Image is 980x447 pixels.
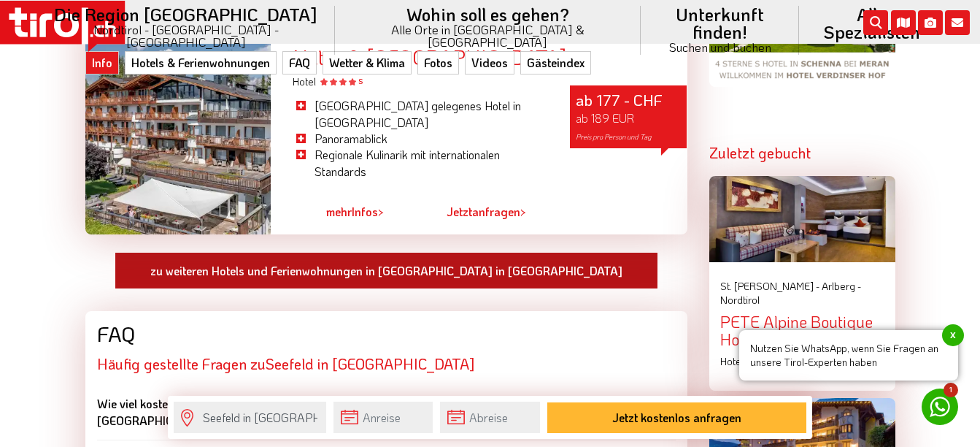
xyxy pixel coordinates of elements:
[720,354,884,369] div: Hotel
[358,76,363,86] sup: S
[326,195,384,229] a: mehrInfos>
[440,402,539,433] input: Abreise
[333,402,433,433] input: Anreise
[720,279,884,369] a: St. [PERSON_NAME] - Arlberg - Nordtirol PETE Alpine Boutique Hotel Hotel
[944,383,958,397] span: 1
[54,23,317,48] small: Nordtirol - [GEOGRAPHIC_DATA] - [GEOGRAPHIC_DATA]
[891,10,916,35] i: Karte öffnen
[97,323,676,345] div: FAQ
[720,279,819,293] span: St. [PERSON_NAME] -
[97,396,577,427] b: Wie viel kostet durchschnittlich eine Übernachtung in einem Hotel in [GEOGRAPHIC_DATA] in [GEOGRA...
[942,324,964,346] span: x
[115,252,658,290] a: zu weiteren Hotels und Ferienwohnungen in [GEOGRAPHIC_DATA] in [GEOGRAPHIC_DATA]
[576,110,634,126] span: ab 189 EUR
[822,279,861,293] span: Arlberg -
[326,204,352,219] span: mehr
[709,143,811,162] strong: Zuletzt gebucht
[293,98,548,131] li: [GEOGRAPHIC_DATA] gelegenes Hotel in [GEOGRAPHIC_DATA]
[945,10,970,35] i: Kontakt
[576,132,652,142] span: Preis pro Person und Tag
[447,195,526,229] a: Jetztanfragen>
[97,356,676,372] h2: Häufig gestellte Fragen zu
[547,402,807,433] button: Jetzt kostenlos anfragen
[658,41,782,53] small: Suchen und buchen
[266,356,475,372] span: Seefeld in [GEOGRAPHIC_DATA]
[570,85,687,148] div: ab 177 - CHF
[447,204,472,219] span: Jetzt
[293,131,548,147] li: Panoramablick
[293,74,363,88] span: Hotel
[378,204,384,219] span: >
[520,204,526,219] span: >
[918,10,943,35] i: Fotogalerie
[720,293,760,307] span: Nordtirol
[739,330,958,381] span: Nutzen Sie WhatsApp, wenn Sie Fragen an unsere Tirol-Experten haben
[352,23,623,48] small: Alle Orte in [GEOGRAPHIC_DATA] & [GEOGRAPHIC_DATA]
[720,313,884,348] div: PETE Alpine Boutique Hotel
[922,389,958,425] a: 1 Nutzen Sie WhatsApp, wenn Sie Fragen an unsere Tirol-Experten habenx
[174,402,326,433] input: Wo soll's hingehen?
[293,147,548,180] li: Regionale Kulinarik mit internationalen Standards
